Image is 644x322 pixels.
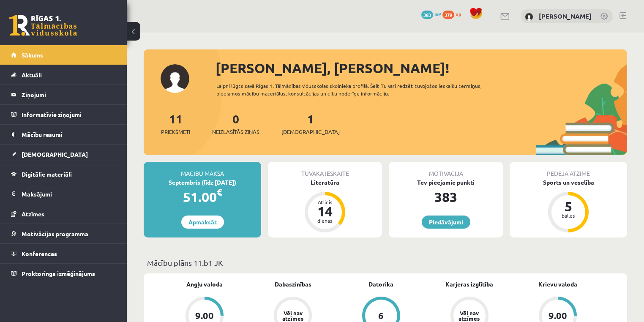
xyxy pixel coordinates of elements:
[368,280,393,289] a: Datorika
[11,65,116,85] a: Aktuāli
[212,128,259,136] span: Neizlasītās ziņas
[144,162,261,178] div: Mācību maksa
[216,82,506,97] div: Laipni lūgts savā Rīgas 1. Tālmācības vidusskolas skolnieka profilā. Šeit Tu vari redzēt tuvojošo...
[22,71,42,79] span: Aktuāli
[181,216,224,229] a: Apmaksāt
[281,128,340,136] span: [DEMOGRAPHIC_DATA]
[11,45,116,65] a: Sākums
[217,186,222,198] span: €
[445,280,493,289] a: Karjeras izglītība
[11,164,116,184] a: Digitālie materiāli
[22,150,88,158] span: [DEMOGRAPHIC_DATA]
[11,204,116,224] a: Atzīmes
[538,280,577,289] a: Krievu valoda
[22,184,116,204] legend: Maksājumi
[22,230,88,237] span: Motivācijas programma
[268,162,382,178] div: Tuvākā ieskaite
[268,178,382,187] div: Literatūra
[22,105,116,124] legend: Informatīvie ziņojumi
[22,250,57,257] span: Konferences
[9,15,77,36] a: Rīgas 1. Tālmācības vidusskola
[22,170,72,178] span: Digitālie materiāli
[11,105,116,124] a: Informatīvie ziņojumi
[281,111,340,136] a: 1[DEMOGRAPHIC_DATA]
[11,184,116,204] a: Maksājumi
[144,187,261,207] div: 51.00
[539,12,592,20] a: [PERSON_NAME]
[195,311,214,320] div: 9.00
[312,199,338,205] div: Atlicis
[525,13,533,21] img: Marta Broka
[312,205,338,218] div: 14
[548,311,567,320] div: 9.00
[389,178,503,187] div: Tev pieejamie punkti
[442,11,454,19] span: 379
[281,310,305,321] div: Vēl nav atzīmes
[186,280,223,289] a: Angļu valoda
[216,58,627,78] div: [PERSON_NAME], [PERSON_NAME]!
[11,244,116,263] a: Konferences
[434,11,441,17] span: mP
[161,111,190,136] a: 11Priekšmeti
[22,270,95,277] span: Proktoringa izmēģinājums
[22,210,44,218] span: Atzīmes
[312,218,338,223] div: dienas
[556,199,581,213] div: 5
[22,51,43,59] span: Sākums
[147,257,624,268] p: Mācību plāns 11.b1 JK
[510,178,627,187] div: Sports un veselība
[144,178,261,187] div: Septembris (līdz [DATE])
[458,310,481,321] div: Vēl nav atzīmes
[275,280,311,289] a: Dabaszinības
[11,145,116,164] a: [DEMOGRAPHIC_DATA]
[510,178,627,234] a: Sports un veselība 5 balles
[378,311,384,320] div: 6
[11,125,116,144] a: Mācību resursi
[11,85,116,104] a: Ziņojumi
[422,216,470,229] a: Piedāvājumi
[456,11,461,17] span: xp
[11,224,116,243] a: Motivācijas programma
[212,111,259,136] a: 0Neizlasītās ziņas
[389,187,503,207] div: 383
[22,131,63,138] span: Mācību resursi
[11,264,116,283] a: Proktoringa izmēģinājums
[442,11,465,17] a: 379 xp
[161,128,190,136] span: Priekšmeti
[268,178,382,234] a: Literatūra Atlicis 14 dienas
[421,11,433,19] span: 383
[510,162,627,178] div: Pēdējā atzīme
[421,11,441,17] a: 383 mP
[389,162,503,178] div: Motivācija
[22,85,116,104] legend: Ziņojumi
[556,213,581,218] div: balles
